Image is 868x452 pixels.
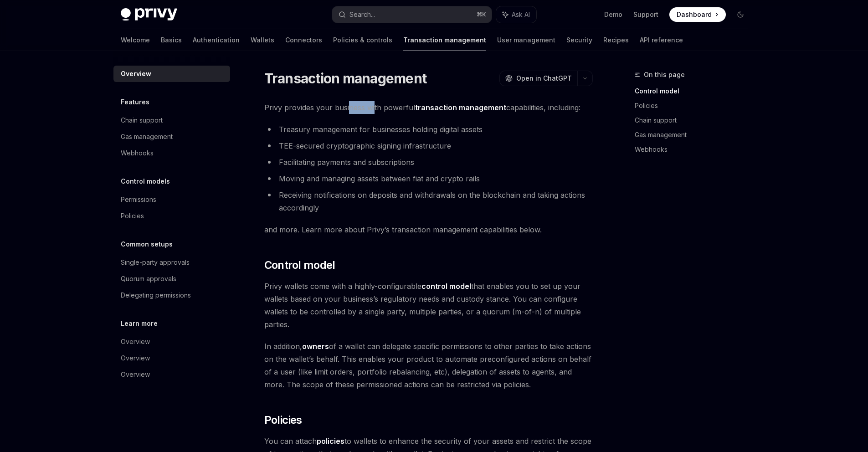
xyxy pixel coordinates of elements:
div: Overview [121,68,151,79]
a: Welcome [121,29,150,51]
div: Chain support [121,115,163,126]
a: Webhooks [635,142,755,157]
strong: transaction management [415,103,506,112]
a: Wallets [251,29,274,51]
div: Search... [349,9,375,20]
a: Gas management [635,128,755,142]
a: Security [566,29,592,51]
a: Connectors [285,29,322,51]
li: Facilitating payments and subscriptions [264,156,593,169]
a: User management [497,29,555,51]
span: and more. Learn more about Privy’s transaction management capabilities below. [264,223,593,236]
img: dark logo [121,8,177,21]
a: Control model [635,84,755,98]
button: Ask AI [496,6,536,23]
a: Policies & controls [333,29,392,51]
span: Control model [264,258,335,272]
span: Privy provides your business with powerful capabilities, including: [264,101,593,114]
div: Gas management [121,131,173,142]
h5: Learn more [121,318,158,329]
a: Single-party approvals [113,254,230,271]
li: Moving and managing assets between fiat and crypto rails [264,172,593,185]
div: Delegating permissions [121,290,191,301]
button: Open in ChatGPT [499,71,577,86]
a: Delegating permissions [113,287,230,303]
a: policies [317,437,344,446]
li: Treasury management for businesses holding digital assets [264,123,593,136]
h5: Control models [121,176,170,187]
a: Overview [113,66,230,82]
a: Support [633,10,658,19]
a: Permissions [113,191,230,208]
div: Permissions [121,194,156,205]
h5: Common setups [121,239,173,250]
button: Toggle dark mode [733,7,748,22]
li: Receiving notifications on deposits and withdrawals on the blockchain and taking actions accordingly [264,189,593,214]
a: Dashboard [669,7,726,22]
a: Overview [113,334,230,350]
a: Gas management [113,128,230,145]
span: Ask AI [512,10,530,19]
div: Quorum approvals [121,273,176,284]
div: Webhooks [121,148,154,159]
a: Authentication [193,29,240,51]
button: Search...⌘K [332,6,492,23]
h1: Transaction management [264,70,427,87]
a: Policies [635,98,755,113]
span: Policies [264,413,302,427]
a: Demo [604,10,622,19]
span: Dashboard [677,10,712,19]
a: Overview [113,350,230,366]
span: Open in ChatGPT [516,74,572,83]
div: Policies [121,211,144,221]
a: Quorum approvals [113,271,230,287]
a: Policies [113,208,230,224]
span: In addition, of a wallet can delegate specific permissions to other parties to take actions on th... [264,340,593,391]
a: API reference [640,29,683,51]
a: Chain support [635,113,755,128]
a: Overview [113,366,230,383]
a: Chain support [113,112,230,128]
a: Recipes [603,29,629,51]
li: TEE-secured cryptographic signing infrastructure [264,139,593,152]
a: Transaction management [403,29,486,51]
h5: Features [121,97,149,108]
div: Overview [121,353,150,364]
a: owners [302,342,329,351]
span: Privy wallets come with a highly-configurable that enables you to set up your wallets based on yo... [264,280,593,331]
a: Basics [161,29,182,51]
a: control model [421,282,471,291]
div: Single-party approvals [121,257,190,268]
div: Overview [121,336,150,347]
span: On this page [644,69,685,80]
span: ⌘ K [477,11,486,18]
div: Overview [121,369,150,380]
a: Webhooks [113,145,230,161]
strong: control model [421,282,471,291]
